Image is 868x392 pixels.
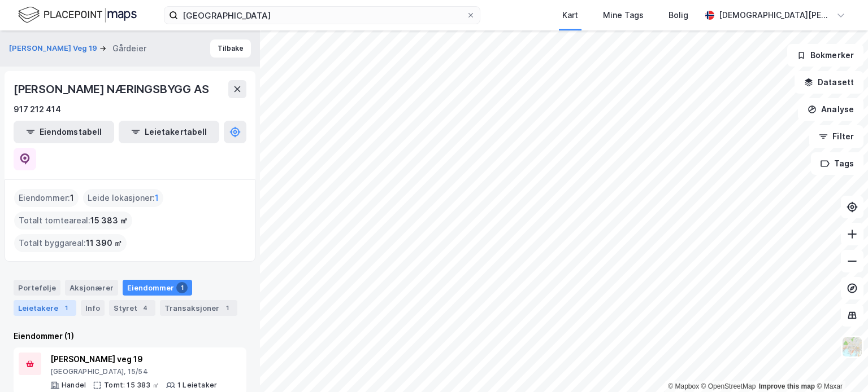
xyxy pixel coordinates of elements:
button: Tags [811,152,863,175]
div: Tomt: 15 383 ㎡ [104,381,159,390]
div: Portefølje [14,280,60,296]
div: Eiendommer : [14,189,79,207]
a: Mapbox [668,382,699,390]
button: Datasett [795,71,863,94]
div: 1 [60,302,72,314]
span: 11 390 ㎡ [86,236,122,250]
div: Kontrollprogram for chat [811,338,868,392]
img: Z [841,336,863,358]
img: logo.f888ab2527a4732fd821a326f86c7f29.svg [18,5,137,25]
a: OpenStreetMap [701,382,756,390]
div: 1 [176,282,188,293]
div: [PERSON_NAME] veg 19 [50,353,217,366]
button: Leietakertabell [119,121,219,143]
span: 15 383 ㎡ [90,214,128,227]
div: Kart [562,8,578,22]
span: 1 [155,191,159,205]
button: [PERSON_NAME] Veg 19 [9,43,99,54]
div: Gårdeier [112,42,146,55]
div: Info [81,300,105,316]
div: Aksjonærer [65,280,118,296]
div: Styret [109,300,155,316]
button: Eiendomstabell [14,121,114,143]
div: [DEMOGRAPHIC_DATA][PERSON_NAME] [719,8,832,22]
div: [GEOGRAPHIC_DATA], 15/54 [50,367,217,376]
button: Tilbake [210,39,251,58]
div: Leide lokasjoner : [83,189,163,207]
div: 1 Leietaker [177,381,217,390]
div: Eiendommer [123,280,192,296]
div: Mine Tags [603,8,644,22]
div: Handel [62,381,86,390]
span: 1 [70,191,74,205]
div: Eiendommer (1) [14,329,246,343]
button: Filter [809,125,863,148]
div: Totalt byggareal : [14,234,127,252]
div: 4 [140,302,151,314]
div: 1 [222,302,233,314]
iframe: Chat Widget [811,338,868,392]
input: Søk på adresse, matrikkel, gårdeiere, leietakere eller personer [178,7,466,24]
a: Improve this map [759,382,815,390]
div: Totalt tomteareal : [14,212,132,230]
button: Bokmerker [787,44,863,67]
div: 917 212 414 [14,103,61,116]
div: Bolig [669,8,688,22]
div: Transaksjoner [160,300,237,316]
div: [PERSON_NAME] NÆRINGSBYGG AS [14,80,211,98]
div: Leietakere [14,300,76,316]
button: Analyse [798,98,863,121]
